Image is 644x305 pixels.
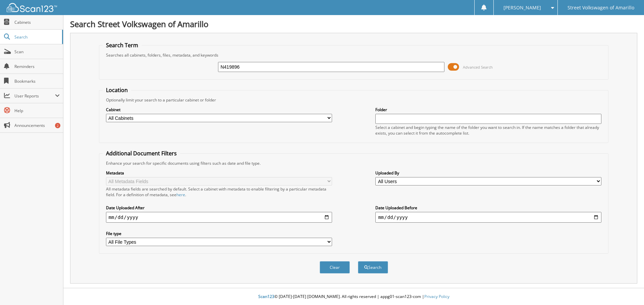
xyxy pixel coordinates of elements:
[103,97,605,103] div: Optionally limit your search to a particular cabinet or folder
[320,261,350,274] button: Clear
[103,150,180,157] legend: Additional Document Filters
[63,289,644,305] div: © [DATE]-[DATE] [DOMAIN_NAME]. All rights reserved | appg01-scan123-com |
[14,34,59,40] span: Search
[375,170,601,176] label: Uploaded By
[106,170,332,176] label: Metadata
[14,64,60,69] span: Reminders
[375,125,601,136] div: Select a cabinet and begin typing the name of the folder you want to search in. If the name match...
[103,86,131,94] legend: Location
[424,294,449,299] a: Privacy Policy
[258,294,274,299] span: Scan123
[7,3,57,12] img: scan123-logo-white.svg
[375,212,601,223] input: end
[106,231,332,236] label: File type
[14,19,60,25] span: Cabinets
[568,6,634,10] span: Street Volkswagen of Amarillo
[103,42,142,49] legend: Search Term
[358,261,388,274] button: Search
[14,108,60,113] span: Help
[106,212,332,223] input: start
[503,6,541,10] span: [PERSON_NAME]
[14,93,55,99] span: User Reports
[375,205,601,211] label: Date Uploaded Before
[55,123,60,128] div: 2
[14,49,60,55] span: Scan
[176,192,185,198] a: here
[375,107,601,112] label: Folder
[103,52,605,58] div: Searches all cabinets, folders, files, metadata, and keywords
[463,65,493,70] span: Advanced Search
[106,186,332,198] div: All metadata fields are searched by default. Select a cabinet with metadata to enable filtering b...
[103,160,605,166] div: Enhance your search for specific documents using filters such as date and file type.
[14,78,60,84] span: Bookmarks
[106,205,332,211] label: Date Uploaded After
[106,107,332,112] label: Cabinet
[14,123,60,128] span: Announcements
[70,18,637,29] h1: Search Street Volkswagen of Amarillo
